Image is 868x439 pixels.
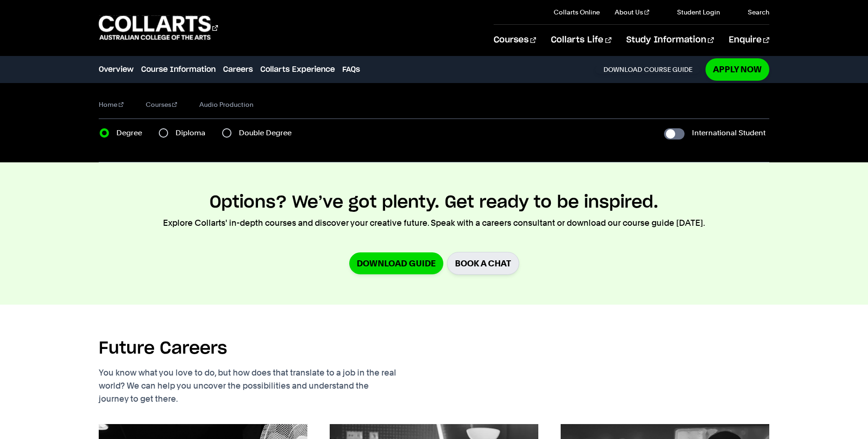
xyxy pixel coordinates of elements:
label: International Student [692,126,766,139]
span: Audio Production [199,98,253,111]
a: Search [735,7,769,17]
label: Degree [116,126,148,139]
a: About Us [615,7,649,17]
a: Overview [99,64,134,75]
label: Double Degree [239,126,297,139]
a: Courses [146,98,177,111]
a: Course Information [141,64,216,75]
h2: Options? We’ve got plenty. Get ready to be inspired. [210,192,658,213]
a: Courses [494,25,536,56]
h2: Future Careers [99,338,227,359]
a: Apply Now [705,58,769,80]
a: Collarts Life [551,25,611,56]
a: DownloadCourse Guide [595,65,700,74]
a: Home [99,98,123,111]
a: Collarts Experience [260,64,335,75]
span: Download [604,65,642,74]
a: BOOK A CHAT [447,252,519,275]
a: Study Information [626,25,714,56]
p: You know what you love to do, but how does that translate to a job in the real world? We can help... [99,366,439,405]
a: FAQs [342,64,360,75]
p: Explore Collarts' in-depth courses and discover your creative future. Speak with a careers consul... [163,216,705,230]
a: Careers [223,64,253,75]
label: Diploma [176,126,211,139]
a: Student Login [664,7,720,17]
a: Collarts Online [554,7,600,17]
div: Go to homepage [99,14,218,41]
a: Download Guide [349,252,443,274]
a: Enquire [729,25,769,56]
